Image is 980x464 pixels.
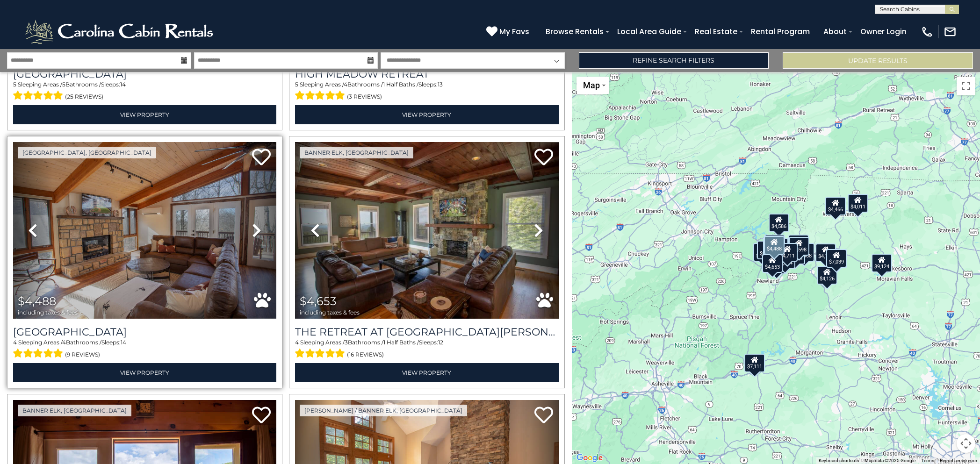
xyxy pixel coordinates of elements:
a: View Property [295,363,558,382]
span: Map data ©2025 Google [865,458,915,463]
a: Refine Search Filters [579,52,769,69]
a: Owner Login [856,23,911,40]
span: 4 [62,339,66,346]
img: phone-regular-white.png [921,25,934,38]
div: $4,598 [789,237,810,256]
button: Keyboard shortcuts [819,457,859,464]
a: Browse Rentals [541,23,608,40]
a: Add to favorites [252,406,271,426]
a: Terms [921,458,934,463]
button: Map camera controls [957,434,975,453]
a: [GEOGRAPHIC_DATA] [13,68,276,80]
a: [GEOGRAPHIC_DATA], [GEOGRAPHIC_DATA] [18,147,156,158]
span: 14 [121,339,126,346]
span: (25 reviews) [65,91,103,103]
div: $4,765 [766,255,787,274]
span: 1 Half Baths / [383,81,418,88]
span: 12 [438,339,443,346]
a: Report a map error [940,458,977,463]
div: Sleeping Areas / Bathrooms / Sleeps: [13,338,276,361]
div: Sleeping Areas / Bathrooms / Sleeps: [295,338,558,361]
a: Banner Elk, [GEOGRAPHIC_DATA] [300,147,413,158]
span: 5 [62,81,65,88]
button: Toggle fullscreen view [957,77,975,95]
span: 3 [345,339,348,346]
div: $4,488 [764,236,785,254]
div: $5,034 [764,235,785,253]
a: [GEOGRAPHIC_DATA] [13,326,276,338]
div: $4,011 [848,193,868,212]
div: $4,234 [775,250,795,268]
span: My Favs [499,26,529,37]
div: $4,653 [762,254,783,273]
span: (16 reviews) [347,349,384,361]
a: About [819,23,851,40]
a: Banner Elk, [GEOGRAPHIC_DATA] [18,405,131,416]
a: [PERSON_NAME] / Banner Elk, [GEOGRAPHIC_DATA] [300,405,467,416]
div: $4,146 [815,243,836,262]
span: 4 [295,339,299,346]
img: Google [574,452,605,464]
a: Add to favorites [534,406,553,426]
span: Map [583,80,600,90]
span: (9 reviews) [65,349,100,361]
img: mail-regular-white.png [944,25,957,38]
h3: The Retreat at Mountain Meadows [295,326,558,338]
span: including taxes & fees [18,309,78,315]
div: $6,556 [788,234,809,253]
div: $3,361 [753,243,774,261]
img: thumbnail_163270081.jpeg [295,142,558,318]
a: Add to favorites [252,148,271,168]
h3: Stone Ridge Lodge [13,68,276,80]
a: The Retreat at [GEOGRAPHIC_DATA][PERSON_NAME] [295,326,558,338]
div: $4,466 [825,196,846,215]
span: 1 Half Baths / [383,339,419,346]
a: View Property [13,105,276,124]
a: Open this area in Google Maps (opens a new window) [574,452,605,464]
img: White-1-2.png [23,18,217,46]
img: thumbnail_163275356.jpeg [13,142,276,318]
span: 4 [13,339,17,346]
a: Add to favorites [534,148,553,168]
a: Rental Program [746,23,814,40]
div: $4,424 [757,241,778,259]
div: Sleeping Areas / Bathrooms / Sleeps: [295,80,558,103]
button: Change map style [576,77,609,94]
div: $4,126 [817,265,838,284]
div: $5,941 [763,237,784,256]
div: Sleeping Areas / Bathrooms / Sleeps: [13,80,276,103]
div: $4,711 [777,243,798,261]
a: View Property [13,363,276,382]
span: 14 [120,81,126,88]
a: High Meadow Retreat [295,68,558,80]
span: 5 [13,81,16,88]
a: My Favs [486,26,532,38]
div: $7,111 [744,353,765,372]
a: Real Estate [690,23,742,40]
h3: Blue Eagle Lodge [13,326,276,338]
div: $4,586 [769,213,789,232]
div: $9,124 [872,253,893,272]
span: including taxes & fees [300,309,360,315]
a: Local Area Guide [612,23,686,40]
span: 5 [295,81,298,88]
a: View Property [295,105,558,124]
button: Update Results [783,52,973,69]
span: 4 [344,81,347,88]
span: $4,488 [18,294,56,308]
div: $7,039 [827,249,847,268]
span: $4,653 [300,294,337,308]
span: 13 [438,81,443,88]
span: (3 reviews) [347,91,382,103]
